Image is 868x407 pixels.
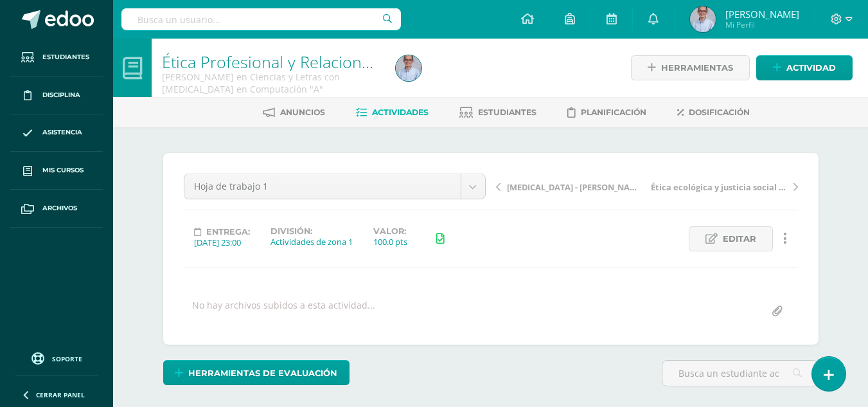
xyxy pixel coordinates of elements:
[162,53,380,71] h1: Ética Profesional y Relaciones Humanas
[373,236,407,248] div: 100.0 pts
[396,55,421,81] img: 54d5abf9b2742d70e04350d565128aa6.png
[689,107,750,117] span: Dosificación
[723,227,756,251] span: Editar
[163,360,350,385] a: Herramientas de evaluación
[206,227,250,237] span: Entrega:
[661,56,733,80] span: Herramientas
[10,152,103,190] a: Mis cursos
[270,226,353,236] label: División:
[121,8,401,30] input: Busca un usuario...
[10,190,103,228] a: Archivos
[725,8,799,21] span: [PERSON_NAME]
[42,127,82,138] span: Asistencia
[42,90,80,100] span: Disciplina
[756,55,853,80] a: Actividad
[188,361,337,385] span: Herramientas de evaluación
[42,165,84,176] span: Mis cursos
[567,102,646,123] a: Planificación
[725,19,799,30] span: Mi Perfil
[10,114,103,152] a: Asistencia
[263,102,325,123] a: Anuncios
[373,226,407,236] label: Valor:
[10,77,103,114] a: Disciplina
[662,361,817,386] input: Busca un estudiante aquí...
[162,51,452,73] a: Ética Profesional y Relaciones Humanas
[581,107,646,117] span: Planificación
[10,39,103,77] a: Estudiantes
[194,237,250,248] div: [DATE] 23:00
[184,174,485,199] a: Hoja de trabajo 1
[690,6,716,32] img: 54d5abf9b2742d70e04350d565128aa6.png
[42,52,89,62] span: Estudiantes
[192,299,375,324] div: No hay archivos subidos a esta actividad...
[280,107,325,117] span: Anuncios
[631,55,750,80] a: Herramientas
[194,174,451,199] span: Hoja de trabajo 1
[647,180,798,193] a: Ética ecológica y justicia social desde Laudato Si’
[507,181,643,193] span: [MEDICAL_DATA] - [PERSON_NAME]
[372,107,429,117] span: Actividades
[786,56,836,80] span: Actividad
[36,390,85,399] span: Cerrar panel
[356,102,429,123] a: Actividades
[677,102,750,123] a: Dosificación
[496,180,647,193] a: [MEDICAL_DATA] - [PERSON_NAME]
[162,71,380,95] div: Quinto Quinto Bachillerato en Ciencias y Letras con Orientación en Computación 'A'
[52,354,82,363] span: Soporte
[15,349,98,366] a: Soporte
[270,236,353,248] div: Actividades de zona 1
[42,203,77,213] span: Archivos
[459,102,536,123] a: Estudiantes
[478,107,536,117] span: Estudiantes
[651,181,787,193] span: Ética ecológica y justicia social desde Laudato Si’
